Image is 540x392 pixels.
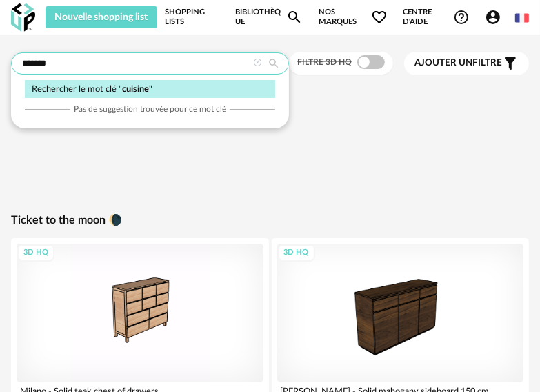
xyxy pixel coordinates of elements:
[235,6,303,28] a: BibliothèqueMagnify icon
[25,80,275,99] div: Rechercher le mot clé " "
[278,244,315,262] div: 3D HQ
[54,12,148,22] span: Nouvelle shopping list
[403,8,470,28] span: Centre d'aideHelp Circle Outline icon
[11,3,35,32] img: OXP
[502,55,519,72] span: Filter icon
[485,9,508,26] span: Account Circle icon
[515,11,529,25] img: fr
[286,9,303,26] span: Magnify icon
[46,6,157,28] button: Nouvelle shopping list
[74,104,226,115] span: Pas de suggestion trouvée pour ce mot clé
[17,244,54,262] div: 3D HQ
[414,57,502,69] span: filtre
[165,6,220,28] a: Shopping Lists
[371,9,388,26] span: Heart Outline icon
[11,213,122,228] a: Ticket to the moon 🌘
[453,9,470,26] span: Help Circle Outline icon
[404,52,529,75] button: Ajouter unfiltre Filter icon
[414,58,472,68] span: Ajouter un
[485,9,501,26] span: Account Circle icon
[319,6,388,28] span: Nos marques
[297,58,352,66] span: Filtre 3D HQ
[122,85,149,93] span: cuisine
